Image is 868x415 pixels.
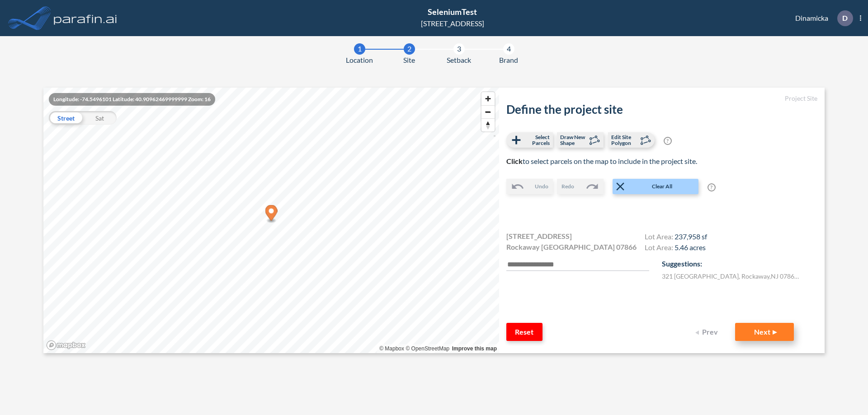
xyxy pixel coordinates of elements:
div: 4 [503,43,514,55]
a: Mapbox [379,345,404,352]
span: 237,958 sf [675,232,707,241]
span: SeleniumTest [428,7,477,17]
h4: Lot Area: [645,232,707,243]
button: Zoom in [481,92,495,105]
button: Prev [690,323,726,341]
span: Edit Site Polygon [611,134,638,146]
p: D [842,14,848,22]
span: Redo [561,182,574,191]
div: 3 [453,43,465,55]
button: Undo [506,179,553,194]
span: Zoom out [481,106,495,118]
span: Location [346,55,373,65]
h5: Project Site [506,95,817,103]
canvas: Map [43,88,499,353]
button: Zoom out [481,105,495,118]
button: Redo [557,179,604,194]
span: ? [708,183,716,191]
label: 321 [GEOGRAPHIC_DATA] , Rockaway , NJ 07866 , US [662,271,802,281]
span: to select parcels on the map to include in the project site. [506,157,697,165]
h4: Lot Area: [645,243,707,254]
div: Longitude: -74.5496101 Latitude: 40.90962469999999 Zoom: 16 [49,93,215,106]
span: Clear All [627,182,698,191]
a: Mapbox homepage [46,340,86,350]
span: [STREET_ADDRESS] [506,231,572,242]
span: Setback [447,55,471,65]
a: Improve this map [452,345,497,352]
div: Sat [83,111,117,125]
div: 2 [404,43,415,55]
button: Reset bearing to north [481,118,495,131]
div: [STREET_ADDRESS] [421,18,484,29]
button: Clear All [613,179,698,194]
span: Select Parcels [523,134,550,146]
span: ? [664,137,672,145]
div: 1 [354,43,365,55]
p: Suggestions: [662,258,817,269]
img: logo [52,9,119,27]
span: Undo [535,182,548,191]
button: Next [735,323,794,341]
a: OpenStreetMap [406,345,449,352]
h2: Define the project site [506,103,817,117]
div: Dinamicka [782,10,861,26]
span: 5.46 acres [675,243,706,252]
b: Click [506,157,523,165]
span: Site [403,55,415,65]
span: Draw New Shape [560,134,587,146]
span: Brand [499,55,518,65]
div: Street [49,111,83,125]
button: Reset [506,323,542,341]
span: Rockaway [GEOGRAPHIC_DATA] 07866 [506,242,637,252]
div: Map marker [265,205,278,224]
